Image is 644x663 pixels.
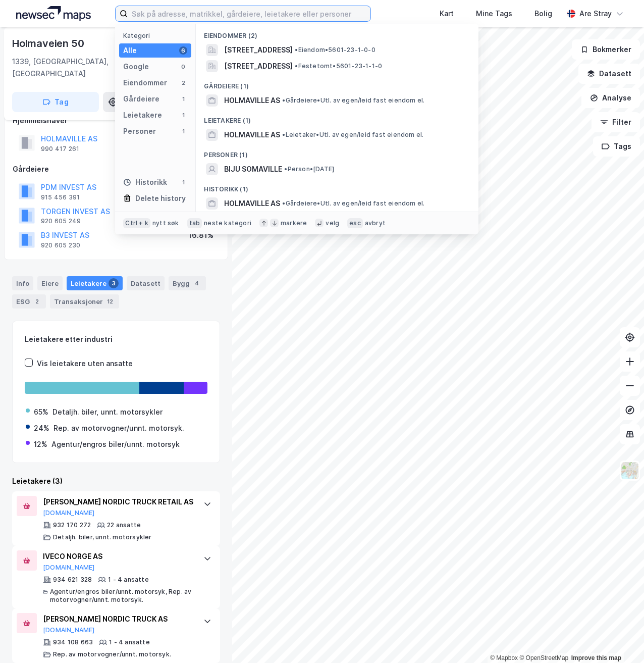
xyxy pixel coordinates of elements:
[282,199,424,208] span: Gårdeiere • Utl. av egen/leid fast eiendom el.
[592,112,640,132] button: Filter
[281,219,307,227] div: markere
[41,217,81,225] div: 920 605 249
[32,296,42,307] div: 2
[37,358,133,370] div: Vis leietakere uten ansatte
[128,6,370,21] input: Søk på adresse, matrikkel, gårdeiere, leietakere eller personer
[295,46,375,54] span: Eiendom • 5601-23-1-0-0
[169,276,206,290] div: Bygg
[152,219,179,227] div: nytt søk
[43,626,95,634] button: [DOMAIN_NAME]
[224,197,280,210] span: HOLMAVILLE AS
[50,294,119,309] div: Transaksjoner
[224,44,293,56] span: [STREET_ADDRESS]
[196,74,478,92] div: Gårdeiere (1)
[295,46,298,54] span: •
[53,521,91,529] div: 932 170 272
[51,438,180,450] div: Agentur/engros biler/unnt. motorsyk
[593,136,640,157] button: Tags
[43,613,193,625] div: [PERSON_NAME] NORDIC TRUCK AS
[12,276,33,290] div: Info
[196,109,478,127] div: Leietakere (1)
[12,35,86,52] div: Holmaveien 50
[179,95,187,103] div: 1
[282,131,285,138] span: •
[12,475,220,487] div: Leietakere (3)
[123,218,150,228] div: Ctrl + k
[34,406,48,418] div: 65%
[179,46,187,55] div: 6
[282,96,285,104] span: •
[326,219,339,227] div: velg
[12,56,141,80] div: 1339, [GEOGRAPHIC_DATA], [GEOGRAPHIC_DATA]
[37,276,63,290] div: Eiere
[196,24,478,42] div: Eiendommer (2)
[571,654,621,661] a: Improve this map
[179,178,187,186] div: 1
[578,64,640,84] button: Datasett
[53,638,93,646] div: 934 108 663
[53,650,171,658] div: Rep. av motorvogner/unnt. motorsyk.
[440,8,454,20] div: Kart
[572,39,640,60] button: Bokmerker
[196,177,478,195] div: Historikk (1)
[188,229,213,241] div: 16.81%
[41,145,79,153] div: 990 417 261
[12,294,46,309] div: ESG
[43,496,193,508] div: [PERSON_NAME] NORDIC TRUCK RETAIL AS
[123,77,167,89] div: Eiendommer
[123,32,191,39] div: Kategori
[179,63,187,71] div: 0
[123,109,162,121] div: Leietakere
[123,93,159,105] div: Gårdeiere
[179,79,187,87] div: 2
[224,129,280,141] span: HOLMAVILLE AS
[581,88,640,108] button: Analyse
[123,125,156,137] div: Personer
[41,193,80,201] div: 915 456 391
[34,422,49,434] div: 24%
[43,550,193,563] div: IVECO NORGE AS
[284,165,334,173] span: Person • [DATE]
[620,461,639,480] img: Z
[109,278,119,288] div: 3
[123,176,167,188] div: Historikk
[179,111,187,119] div: 1
[282,96,424,105] span: Gårdeiere • Utl. av egen/leid fast eiendom el.
[224,94,280,107] span: HOLMAVILLE AS
[13,163,220,175] div: Gårdeiere
[365,219,386,227] div: avbryt
[16,6,91,21] img: logo.a4113a55bc3d86da70a041830d287a7e.svg
[105,296,115,307] div: 12
[179,127,187,135] div: 1
[476,8,512,20] div: Mine Tags
[53,576,92,584] div: 934 621 328
[579,8,612,20] div: Are Stray
[224,163,282,175] span: BIJU SOMAVILLE
[34,438,47,450] div: 12%
[295,62,382,70] span: Festetomt • 5601-23-1-1-0
[52,406,163,418] div: Detaljh. biler, unnt. motorsykler
[25,333,207,345] div: Leietakere etter industri
[192,278,202,288] div: 4
[43,564,95,572] button: [DOMAIN_NAME]
[224,60,293,72] span: [STREET_ADDRESS]
[282,199,285,207] span: •
[347,218,363,228] div: esc
[108,576,149,584] div: 1 - 4 ansatte
[135,192,186,205] div: Delete history
[109,638,150,646] div: 1 - 4 ansatte
[50,588,193,604] div: Agentur/engros biler/unnt. motorsyk, Rep. av motorvogner/unnt. motorsyk.
[127,276,165,290] div: Datasett
[123,61,149,73] div: Google
[187,218,202,228] div: tab
[282,131,423,139] span: Leietaker • Utl. av egen/leid fast eiendom el.
[594,615,644,663] iframe: Chat Widget
[295,62,298,70] span: •
[67,276,123,290] div: Leietakere
[123,44,137,57] div: Alle
[284,165,287,173] span: •
[13,115,220,127] div: Hjemmelshaver
[107,521,141,529] div: 22 ansatte
[53,533,152,541] div: Detaljh. biler, unnt. motorsykler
